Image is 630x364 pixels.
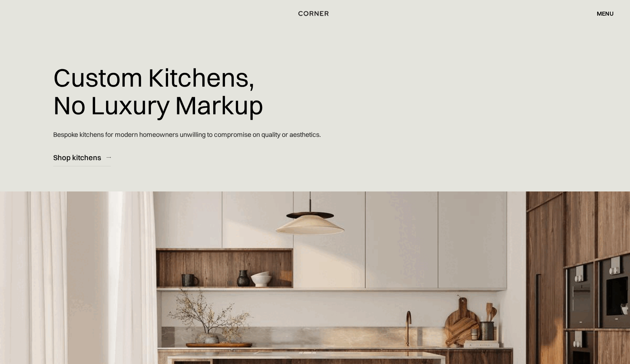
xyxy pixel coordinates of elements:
a: Shop kitchens [53,149,111,166]
div: menu [590,7,614,20]
a: home [288,9,342,18]
div: menu [597,11,614,16]
h1: Custom Kitchens, No Luxury Markup [53,58,263,124]
p: Bespoke kitchens for modern homeowners unwilling to compromise on quality or aesthetics. [53,124,321,145]
div: Shop kitchens [53,153,101,162]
